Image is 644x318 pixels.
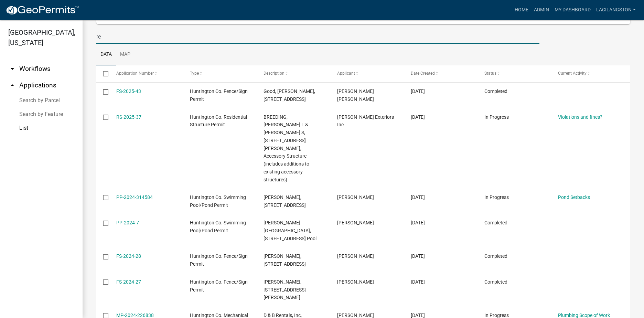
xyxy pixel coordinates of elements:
span: Huntington Co. Fence/Sign Permit [190,253,248,267]
span: Application Number [116,71,154,76]
span: Davis Exteriors Inc [337,114,394,128]
datatable-header-cell: Status [478,65,551,82]
datatable-header-cell: Type [183,65,257,82]
a: MP-2024-226838 [116,312,154,318]
span: Huntington Co. Swimming Pool/Pond Permit [190,220,246,233]
a: Data [96,44,116,66]
input: Search for applications [96,30,539,44]
span: 04/17/2024 [411,253,425,259]
i: arrow_drop_down [8,65,17,73]
span: Completed [484,220,507,225]
span: 01/29/2025 [411,114,425,120]
span: Sean Shields [337,312,374,318]
a: Violations and fines? [558,114,602,120]
a: My Dashboard [552,3,593,17]
a: Pond Setbacks [558,194,590,200]
a: FS-2024-28 [116,253,141,259]
a: FS-2024-27 [116,279,141,285]
span: Freida Feltner [337,279,374,285]
a: Admin [531,3,552,17]
a: Home [512,3,531,17]
span: In Progress [484,114,509,120]
datatable-header-cell: Applicant [331,65,404,82]
datatable-header-cell: Date Created [404,65,478,82]
span: 02/28/2024 [411,312,425,318]
i: arrow_drop_up [8,81,17,89]
datatable-header-cell: Current Activity [551,65,625,82]
a: PP-2024-7 [116,220,139,225]
span: Completed [484,279,507,285]
a: PP-2024-314584 [116,194,153,200]
span: Lacy Leanne Reed [337,88,374,102]
a: RS-2025-37 [116,114,141,120]
span: Huntington Co. Residential Structure Permit [190,114,247,128]
span: Triplett, Jill C, 4375 N 750 W, Pond [264,194,306,208]
datatable-header-cell: Select [96,65,109,82]
span: Date Created [411,71,435,76]
datatable-header-cell: Description [257,65,331,82]
span: Completed [484,88,507,94]
span: Good, Lacy LeAnne, 397 N Seminary St, Fence [264,88,315,102]
a: Plumbing Scope of Work [558,312,610,318]
span: In Progress [484,312,509,318]
span: Feltner, Freida, 409 W 12TH ST, Fence [264,253,306,267]
span: BREEDING, ROCKY L & MARIE S, 568 N Jackson St, Accessory Structure (includes additions to existin... [264,114,309,182]
span: Completed [484,253,507,259]
span: 09/22/2024 [411,194,425,200]
span: 04/17/2024 [411,279,425,285]
span: Freida Feltner [337,220,374,225]
span: Type [190,71,199,76]
span: Description [264,71,285,76]
a: FS-2025-43 [116,88,141,94]
span: Applicant [337,71,355,76]
span: 05/07/2024 [411,220,425,225]
span: Huntington Co. Fence/Sign Permit [190,88,248,102]
span: Feltner, Freida, 1121 CAMPBELL ST, Fence [264,279,306,300]
span: Alexander Reed [337,194,374,200]
datatable-header-cell: Application Number [109,65,183,82]
a: LaciLangston [593,3,638,17]
span: Freida Feltner [337,253,374,259]
span: Huntington Co. Fence/Sign Permit [190,279,248,293]
span: Feltner, Freida, 409 W 12TH ST, Swimming Pool [264,220,316,241]
span: 08/08/2025 [411,88,425,94]
span: In Progress [484,194,509,200]
a: Map [116,44,135,66]
span: Status [484,71,496,76]
span: Huntington Co. Swimming Pool/Pond Permit [190,194,246,208]
span: Current Activity [558,71,587,76]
